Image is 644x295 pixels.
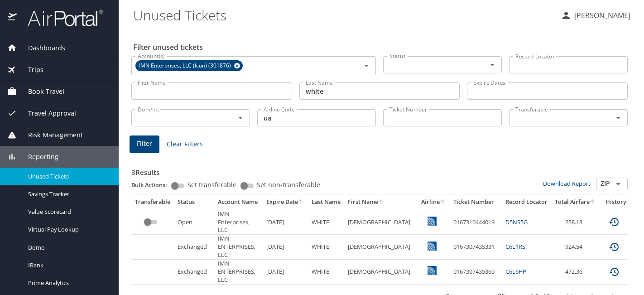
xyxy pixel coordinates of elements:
button: Open [612,178,625,190]
span: Dashboards [17,43,65,53]
span: Risk Management [17,130,83,140]
th: Total Airfare [551,194,600,210]
div: IMN Enterprises, LLC (Icon) (301876) [135,60,243,71]
span: Travel Approval [17,108,76,118]
td: IMN Enterprises, LLC [214,210,263,235]
th: Expire Date [263,194,308,210]
td: 472.36 [551,260,600,284]
td: [DATE] [263,260,308,284]
td: [DEMOGRAPHIC_DATA] [344,260,418,284]
th: Record Locator [502,194,551,210]
span: Trips [17,65,43,75]
button: sort [378,199,384,205]
td: 0167307435360 [450,260,502,284]
td: [DATE] [263,210,308,235]
button: Filter [130,135,159,153]
td: 258.18 [551,210,600,235]
img: United Airlines [428,266,437,275]
button: Open [612,111,625,124]
img: icon-airportal.png [8,9,18,27]
td: Open [174,210,214,235]
button: sort [440,199,446,205]
span: Savings Tracker [28,190,108,198]
span: Clear Filters [167,139,203,150]
th: Account Name [214,194,263,210]
img: 8rwABk7GC6UtGatwAAAABJRU5ErkJggg== [428,217,437,226]
a: C6L1RS [505,242,525,251]
span: IMN Enterprises, LLC (Icon) (301876) [135,61,236,71]
td: [DEMOGRAPHIC_DATA] [344,235,418,259]
a: D5NS5G [505,218,528,226]
td: WHITE [308,210,344,235]
button: [PERSON_NAME] [557,7,634,24]
span: Value Scorecard [28,208,108,216]
div: Transferable [135,198,170,206]
td: IMN ENTERPRISES, LLC [214,260,263,284]
img: airportal-logo.png [18,9,103,27]
span: Domo [28,243,108,252]
th: Last Name [308,194,344,210]
p: Bulk Actions: [131,181,174,189]
a: Download Report [543,179,591,188]
button: Open [486,58,499,71]
td: 924.54 [551,235,600,259]
span: Filter [137,138,152,150]
td: [DEMOGRAPHIC_DATA] [344,210,418,235]
span: Unused Tickets [28,172,108,181]
button: Open [360,59,373,72]
span: Virtual Pay Lookup [28,225,108,234]
th: History [600,194,632,210]
span: IBank [28,261,108,270]
a: C6L6HP [505,267,526,276]
img: United Airlines [428,242,437,251]
h1: Unused Tickets [133,1,553,29]
th: Ticket Number [450,194,502,210]
p: [PERSON_NAME] [572,10,630,21]
button: sort [590,199,596,205]
span: Set non-transferable [257,182,320,188]
span: Reporting [17,152,58,162]
span: Set transferable [187,182,236,188]
td: WHITE [308,235,344,259]
td: 0167307435331 [450,235,502,259]
h3: 3 Results [131,162,628,178]
span: Prime Analytics [28,279,108,287]
span: Book Travel [17,87,64,97]
td: WHITE [308,260,344,284]
h2: Filter unused tickets [133,40,630,54]
td: 0167310444019 [450,210,502,235]
th: Status [174,194,214,210]
td: IMN ENTERPRISES, LLC [214,235,263,259]
td: Exchanged [174,260,214,284]
th: First Name [344,194,418,210]
td: [DATE] [263,235,308,259]
button: Open [234,111,247,124]
td: Exchanged [174,235,214,259]
button: Clear Filters [163,136,207,153]
button: sort [298,199,304,205]
th: Airline [418,194,450,210]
